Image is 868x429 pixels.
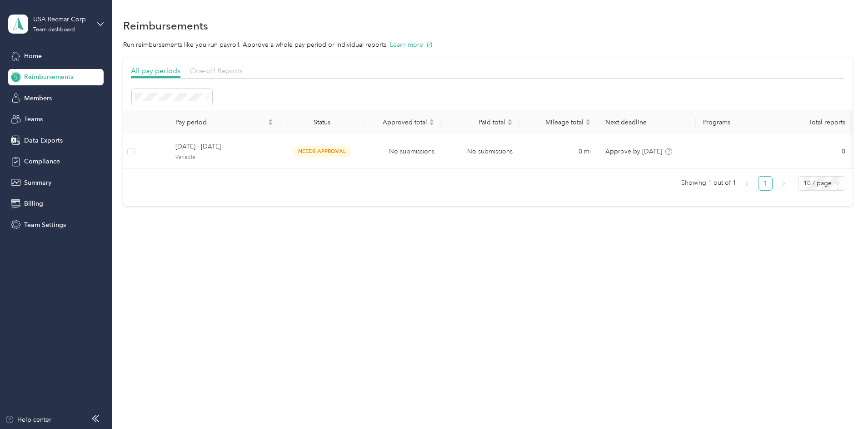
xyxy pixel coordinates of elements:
[294,146,351,157] span: needs approval
[803,177,840,190] span: 10 / page
[175,118,266,126] span: Pay period
[24,178,51,187] span: Summary
[123,21,208,30] h1: Reimbursements
[190,66,243,75] span: One-off Reports
[33,15,90,24] div: USA Recmar Corp
[131,66,180,75] span: All pay periods
[24,157,60,166] span: Compliance
[520,110,598,134] th: Mileage total
[24,72,73,82] span: Reimbursements
[740,176,754,191] li: Previous Page
[740,176,754,191] button: left
[744,181,750,187] span: left
[758,176,773,191] li: 1
[24,94,52,103] span: Members
[681,176,736,190] span: Showing 1 out of 1
[605,148,662,155] span: Approve by [DATE]
[268,121,273,127] span: caret-down
[442,110,520,134] th: Paid total
[364,134,442,169] td: No submissions
[364,110,442,134] th: Approved total
[24,136,63,145] span: Data Exports
[429,121,434,127] span: caret-down
[776,176,791,191] li: Next Page
[24,51,42,61] span: Home
[390,40,433,49] button: Learn more
[449,118,505,126] span: Paid total
[793,110,852,134] th: Total reports
[527,118,584,126] span: Mileage total
[24,199,43,208] span: Billing
[776,176,791,191] button: right
[288,118,356,126] div: Status
[429,118,434,123] span: caret-up
[507,121,513,127] span: caret-down
[24,220,66,230] span: Team Settings
[520,134,598,169] td: 0 mi
[696,110,793,134] th: Programs
[268,118,273,123] span: caret-up
[817,378,868,429] iframe: Everlance-gr Chat Button Frame
[585,121,591,127] span: caret-down
[33,27,75,33] div: Team dashboard
[5,415,51,424] button: Help center
[781,181,786,187] span: right
[798,176,845,191] div: Page Size
[168,110,280,134] th: Pay period
[758,177,772,190] a: 1
[123,40,853,49] p: Run reimbursements like you run payroll. Approve a whole pay period or individual reports.
[175,153,273,162] span: Variable
[585,118,591,123] span: caret-up
[793,134,852,169] td: 0
[507,118,513,123] span: caret-up
[371,118,427,126] span: Approved total
[598,110,696,134] th: Next deadline
[175,142,273,152] span: [DATE] - [DATE]
[442,134,520,169] td: No submissions
[24,114,43,124] span: Teams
